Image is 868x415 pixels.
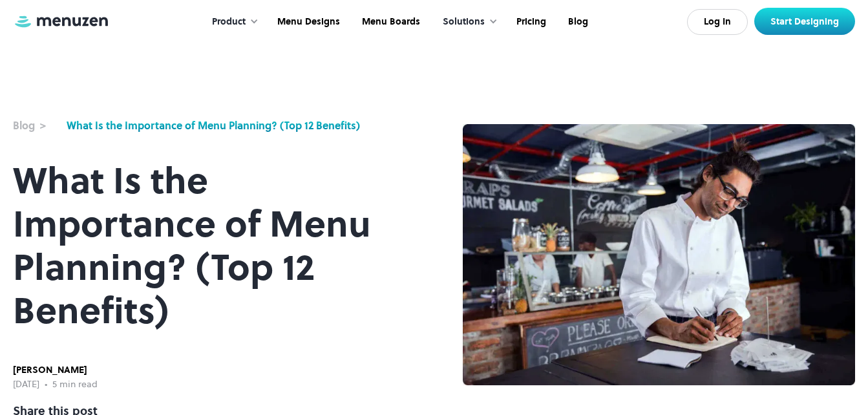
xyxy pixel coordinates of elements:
[754,8,855,35] a: Start Designing
[504,2,556,42] a: Pricing
[443,15,485,29] div: Solutions
[265,2,350,42] a: Menu Designs
[556,2,598,42] a: Blog
[13,363,98,378] div: [PERSON_NAME]
[430,2,504,42] div: Solutions
[45,378,47,392] div: •
[350,2,430,42] a: Menu Boards
[52,378,98,392] div: 5 min read
[13,159,411,332] h1: What Is the Importance of Menu Planning? (Top 12 Benefits)
[13,378,39,392] div: [DATE]
[199,2,265,42] div: Product
[67,118,360,133] a: What Is the Importance of Menu Planning? (Top 12 Benefits)
[13,118,60,133] a: Blog >
[687,9,748,35] a: Log In
[212,15,246,29] div: Product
